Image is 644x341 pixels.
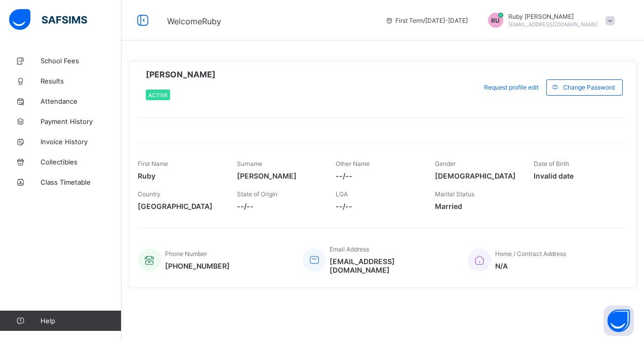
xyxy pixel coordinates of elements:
span: Gender [435,160,456,167]
span: Ruby [PERSON_NAME] [508,13,598,20]
div: RubyEdwin [478,13,620,28]
span: Country [138,190,160,198]
span: --/-- [237,202,321,210]
span: School Fees [41,57,122,65]
span: Results [41,77,122,85]
span: First Name [138,160,168,167]
span: Change Password [563,83,615,91]
span: Date of Birth [534,160,569,167]
span: LGA [336,190,348,198]
span: [EMAIL_ADDRESS][DOMAIN_NAME] [508,21,598,27]
span: RU [491,17,500,24]
span: [EMAIL_ADDRESS][DOMAIN_NAME] [330,257,453,274]
span: Welcome Ruby [167,16,221,26]
span: Other Name [336,160,370,167]
span: Collectibles [41,158,122,166]
span: Help [41,317,121,325]
span: Payment History [41,117,122,125]
span: --/-- [336,202,420,210]
span: State of Origin [237,190,277,198]
span: Phone Number [165,250,207,258]
span: [PERSON_NAME] [237,172,321,180]
span: session/term information [385,17,468,24]
span: Ruby [138,172,222,180]
span: Attendance [41,97,122,105]
span: Active [148,92,168,98]
span: Married [435,202,519,210]
span: [PHONE_NUMBER] [165,262,230,270]
span: Home / Contract Address [495,250,566,258]
span: N/A [495,262,566,270]
span: Marital Status [435,190,474,198]
span: Request profile edit [484,83,539,91]
span: Class Timetable [41,178,122,186]
button: Open asap [603,306,634,336]
span: [GEOGRAPHIC_DATA] [138,202,222,210]
span: [DEMOGRAPHIC_DATA] [435,172,519,180]
span: Invalid date [534,172,618,180]
span: Email Address [330,245,369,253]
span: Surname [237,160,262,167]
span: [PERSON_NAME] [146,69,216,79]
span: Invoice History [41,138,122,146]
span: --/-- [336,172,420,180]
img: safsims [9,9,87,30]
